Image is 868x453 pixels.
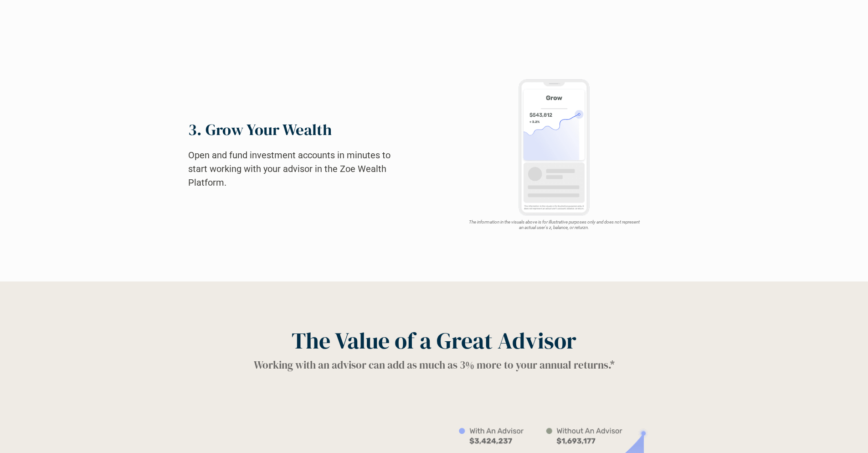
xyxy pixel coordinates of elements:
[292,327,576,354] h1: The Value of a Great Advisor
[519,225,589,230] em: an actual user's z, balance, or returzn.
[188,120,332,139] h2: 3. Grow Your Wealth
[468,219,639,224] em: The information in the visuals above is for illustrative purposes only and does not represent
[188,148,407,189] h2: Open and fund investment accounts in minutes to start working with your advisor in the Zoe Wealth...
[254,359,615,372] h1: Working with an advisor can add as much as 3% more to your annual returns.*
